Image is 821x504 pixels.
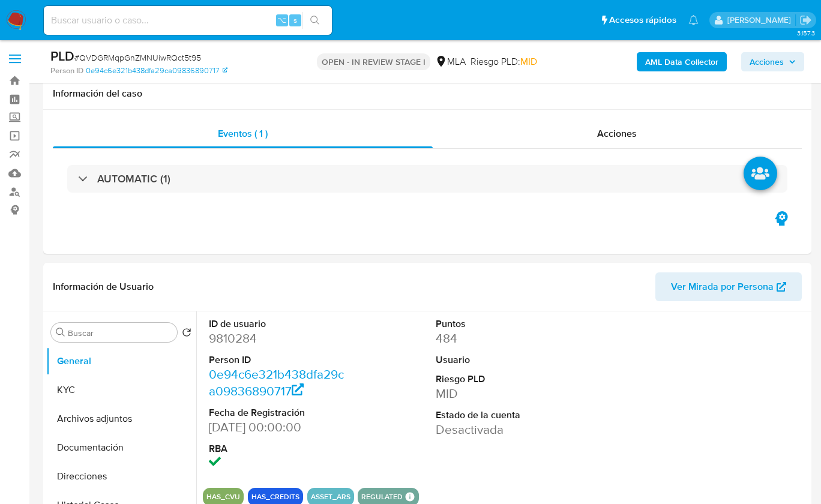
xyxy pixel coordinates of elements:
[688,15,699,25] a: Notificaciones
[209,353,348,367] dt: Person ID
[86,65,227,76] a: 0e94c6e321b438dfa29ca09836890717
[56,328,65,337] button: Buscar
[46,376,196,404] button: KYC
[209,330,348,347] dd: 9810284
[436,373,575,386] dt: Riesgo PLD
[209,419,348,436] dd: [DATE] 00:00:00
[97,172,170,185] h3: AUTOMATIC (1)
[436,353,575,367] dt: Usuario
[53,281,154,293] h1: Información de Usuario
[645,52,718,71] b: AML Data Collector
[209,365,344,400] a: 0e94c6e321b438dfa29ca09836890717
[67,165,787,193] div: AUTOMATIC (1)
[436,409,575,422] dt: Estado de la cuenta
[597,127,637,140] span: Acciones
[218,127,268,140] span: Eventos ( 1 )
[302,12,327,29] button: search-icon
[74,52,201,64] span: # QVDGRMqpGnZMNUiwRQct5t95
[50,46,74,65] b: PLD
[471,55,537,68] span: Riesgo PLD:
[209,317,348,331] dt: ID de usuario
[317,53,430,70] p: OPEN - IN REVIEW STAGE I
[750,52,784,71] span: Acciones
[293,14,297,26] span: s
[46,462,196,491] button: Direcciones
[44,13,332,28] input: Buscar usuario o caso...
[799,14,812,26] a: Salir
[46,347,196,376] button: General
[50,65,83,76] b: Person ID
[609,14,676,26] span: Accesos rápidos
[209,406,348,419] dt: Fecha de Registración
[68,328,172,338] input: Buscar
[182,328,191,341] button: Volver al orden por defecto
[436,421,575,438] dd: Desactivada
[46,404,196,433] button: Archivos adjuntos
[520,55,537,68] span: MID
[46,433,196,462] button: Documentación
[436,385,575,402] dd: MID
[637,52,727,71] button: AML Data Collector
[727,14,795,26] p: jian.marin@mercadolibre.com
[671,272,774,301] span: Ver Mirada por Persona
[53,88,802,100] h1: Información del caso
[655,272,802,301] button: Ver Mirada por Persona
[436,330,575,347] dd: 484
[436,317,575,331] dt: Puntos
[209,442,348,455] dt: RBA
[435,55,466,68] div: MLA
[277,14,286,26] span: ⌥
[741,52,804,71] button: Acciones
